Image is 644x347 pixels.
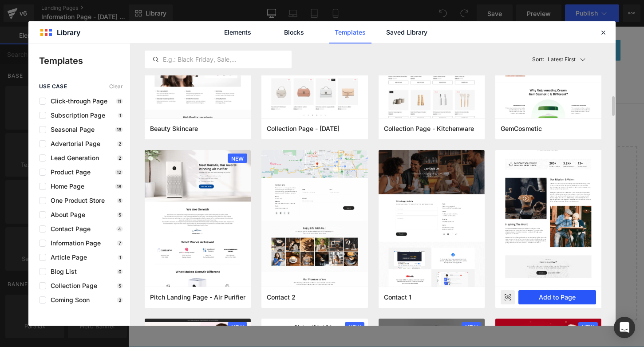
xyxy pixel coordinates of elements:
p: 5 [117,283,123,288]
p: 2 [117,155,123,161]
span: Seasonal Page [46,126,95,133]
span: Advertorial Page [46,140,100,147]
span: use case [39,83,67,90]
a: [PHONE_NUMBER] [416,14,513,35]
p: 0 [117,269,123,274]
p: 5 [117,212,123,217]
span: About us [226,48,258,57]
span: Product Page [46,169,91,176]
button: Add to Page [518,290,596,304]
button: Commercial [162,47,220,59]
img: Ian Hunt Flooring, Auckland [215,13,322,32]
p: Latest First [548,55,576,63]
p: 3 [117,297,123,303]
span: Article Page [46,254,87,261]
span: Contact 2 [267,293,296,301]
span: Commercial [166,48,208,57]
button: Product Info [272,47,332,59]
span: Beauty Skincare [150,125,198,133]
span: Collection Page [46,282,97,289]
input: E.g.: Black Friday, Sale,... [145,54,291,65]
p: 11 [116,99,123,104]
p: 7 [117,241,123,246]
span: Lead Generation [46,154,99,162]
p: or Drag & Drop elements from left sidebar [21,279,516,285]
p: 4 [116,226,123,232]
span: Residential [110,48,148,57]
span: Collection Page - Women's Day [267,125,340,133]
span: Home Page [46,183,84,190]
span: Search [403,48,427,57]
span: NEW [228,322,247,332]
span: Subscription Page [46,112,105,119]
img: 83b67ec9-357c-497d-842f-3bfd43116220.png [261,150,367,300]
div: Open Intercom Messenger [614,317,635,338]
button: Residential [106,47,160,59]
span: About Page [46,211,85,218]
span: Pitch Landing Page - Air Purifier [150,293,245,301]
span: One Product Store [46,197,105,204]
span: [PHONE_NUMBER] [425,20,504,29]
div: Preview [501,290,515,304]
span: GemCosmetic [501,125,542,133]
p: 1 [118,255,123,260]
a: Templates [329,21,371,43]
span: Contact Page [46,225,91,233]
span: Coming Soon [46,296,90,304]
span: Blog List [46,268,77,275]
p: 5 [117,198,123,203]
a: Blocks [273,21,315,43]
span: Blogs & Articles [338,48,392,57]
span: NEW [462,322,481,332]
p: 18 [115,127,123,132]
span: Collection Page - Kitchenware [384,125,474,133]
a: Blogs & Articles [334,47,396,59]
a: Elements [217,21,259,43]
p: 12 [115,170,123,175]
span: Information Page [46,240,101,247]
p: 18 [115,184,123,189]
a: Saved Library [386,21,428,43]
p: Start building your page [21,146,516,156]
span: NEW [228,154,247,164]
p: Templates [39,54,130,67]
p: 2 [117,141,123,146]
span: Contact 1 [384,293,411,301]
button: Latest FirstSort:Latest First [529,51,602,68]
span: Clear [109,83,123,90]
span: Click-through Page [46,98,107,105]
a: Explore Template [229,254,308,272]
span: NEW [345,322,364,332]
p: 1 [118,113,123,118]
button: About us [222,47,269,59]
span: Sort: [532,56,544,63]
span: Product Info [276,48,320,57]
a: Search [399,47,431,59]
span: NEW [578,322,598,332]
